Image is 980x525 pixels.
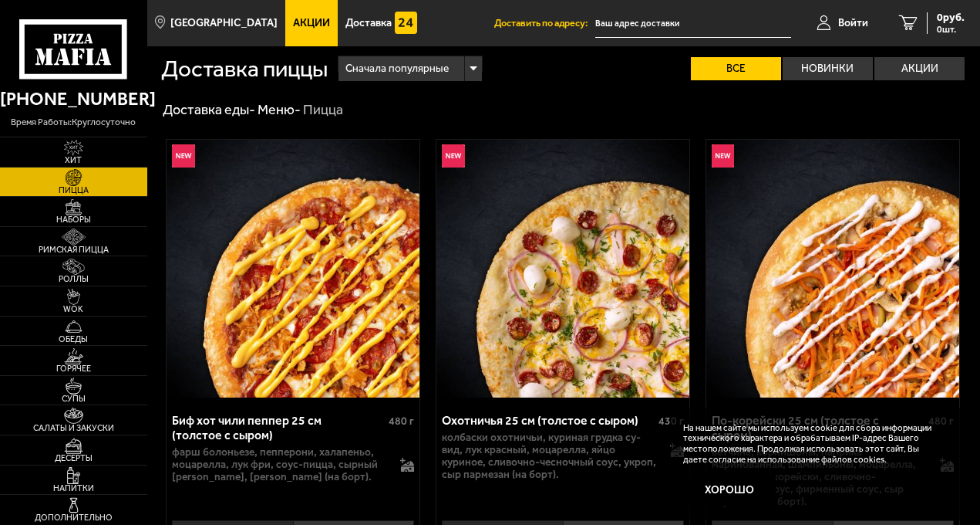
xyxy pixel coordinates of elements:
[303,101,343,119] div: Пицца
[170,18,278,29] span: [GEOGRAPHIC_DATA]
[172,446,390,483] p: фарш болоньезе, пепперони, халапеньо, моцарелла, лук фри, соус-пицца, сырный [PERSON_NAME], [PERS...
[874,57,965,80] label: Акции
[172,144,195,168] img: Новинка
[838,18,868,29] span: Войти
[395,12,418,35] img: 15daf4d41897b9f0e9f617042186c801.svg
[691,57,781,80] label: Все
[783,57,873,80] label: Новинки
[345,54,449,83] span: Сначала популярные
[442,432,660,481] p: колбаски охотничьи, куриная грудка су-вид, лук красный, моцарелла, яйцо куриное, сливочно-чесночн...
[436,140,689,398] img: Охотничья 25 см (толстое с сыром)
[937,25,965,34] span: 0 шт.
[172,413,385,442] div: Биф хот чили пеппер 25 см (толстое с сыром)
[345,18,392,29] span: Доставка
[683,475,775,506] button: Хорошо
[706,140,959,398] a: НовинкаПо-корейски 25 см (толстое с сыром)
[163,101,255,118] a: Доставка еды-
[712,144,735,168] img: Новинка
[442,413,655,428] div: Охотничья 25 см (толстое с сыром)
[683,423,942,466] p: На нашем сайте мы используем cookie для сбора информации технического характера и обрабатываем IP...
[161,58,328,81] h1: Доставка пиццы
[442,144,465,168] img: Новинка
[436,140,689,398] a: НовинкаОхотничья 25 см (толстое с сыром)
[595,9,791,38] input: Ваш адрес доставки
[167,140,419,398] a: НовинкаБиф хот чили пеппер 25 см (толстое с сыром)
[658,415,684,428] span: 430 г
[706,140,959,398] img: По-корейски 25 см (толстое с сыром)
[937,12,965,23] span: 0 руб.
[258,101,301,118] a: Меню-
[167,140,419,398] img: Биф хот чили пеппер 25 см (толстое с сыром)
[494,19,595,29] span: Доставить по адресу:
[389,415,414,428] span: 480 г
[293,18,330,29] span: Акции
